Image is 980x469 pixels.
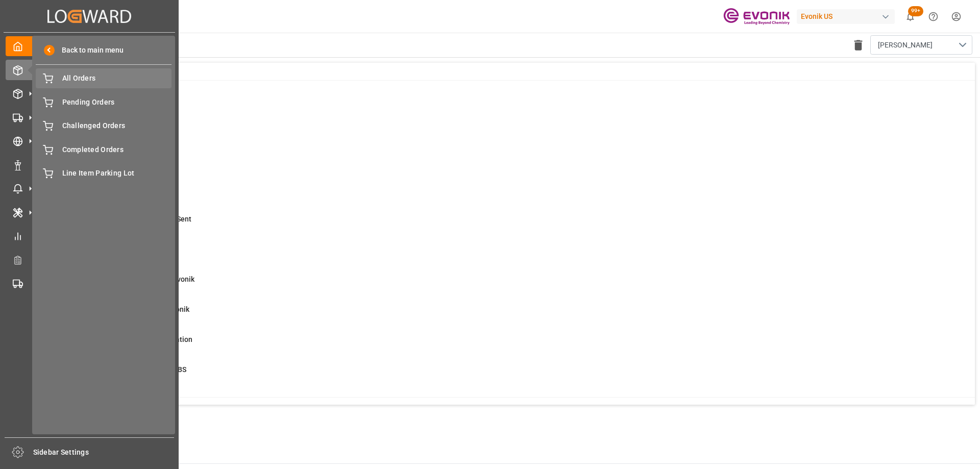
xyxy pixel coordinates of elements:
a: 3ETA > 10 Days , No ATA EnteredShipment [53,184,962,205]
a: My Cockpit [6,36,173,56]
a: Challenged Orders [36,116,171,136]
a: My Reports [6,226,173,246]
span: Completed Orders [62,144,172,155]
span: Pending Orders [62,97,172,108]
a: Transport Planning [6,274,173,293]
a: 35ABS: Missing Booking ConfirmationShipment [53,334,962,356]
a: Non Conformance [6,155,173,175]
div: Evonik US [797,9,895,24]
span: 99+ [908,6,923,16]
button: open menu [870,35,972,55]
span: Sidebar Settings [33,447,175,458]
img: Evonik-brand-mark-Deep-Purple-RGB.jpeg_1700498283.jpeg [723,8,790,26]
a: 1Pending Bkg Request sent to ABSShipment [53,364,962,386]
span: Line Item Parking Lot [62,168,172,179]
a: Pending Orders [36,92,171,112]
a: 16ABS: No Init Bkg Conf DateShipment [53,124,962,145]
a: 34ETD>3 Days Past,No Cost Msg SentShipment [53,214,962,235]
a: 0Main-Leg Shipment # Error [53,394,962,416]
a: Completed Orders [36,139,171,159]
a: All Orders [36,68,171,88]
a: 0MOT Missing at Order LevelSales Order-IVPO [53,93,962,115]
button: Evonik US [797,7,899,26]
button: show 100 new notifications [899,5,922,28]
a: 0Error on Initial Sales Order to EvonikShipment [53,274,962,295]
a: Line Item Parking Lot [36,163,171,183]
span: Challenged Orders [62,120,172,131]
button: Help Center [922,5,945,28]
a: 5ETD < 3 Days,No Del # Rec'dShipment [53,244,962,265]
span: Back to main menu [55,45,124,56]
a: 0Error Sales Order Update to EvonikShipment [53,304,962,326]
a: 4ABS: No Bkg Req Sent DateShipment [53,154,962,175]
a: Transport Planner [6,250,173,269]
span: [PERSON_NAME] [878,40,933,51]
span: All Orders [62,73,172,84]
